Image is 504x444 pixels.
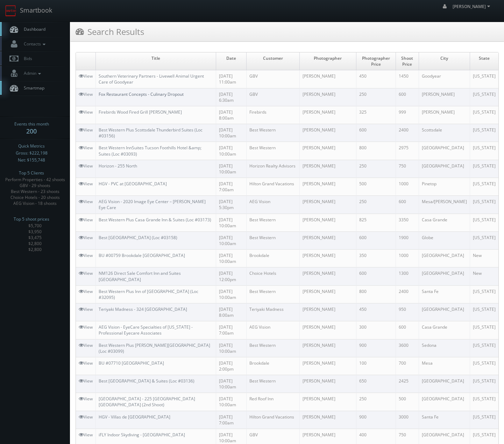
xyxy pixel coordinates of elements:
[470,106,498,124] td: [US_STATE]
[299,88,356,106] td: [PERSON_NAME]
[246,250,299,267] td: Brookdale
[299,70,356,88] td: [PERSON_NAME]
[470,303,498,321] td: [US_STATE]
[246,160,299,178] td: Horizon Realty Advisors
[79,181,93,187] a: View
[470,178,498,195] td: [US_STATE]
[419,375,470,393] td: [GEOGRAPHIC_DATA]
[246,52,299,70] td: Customer
[99,235,177,241] a: Best [GEOGRAPHIC_DATA] (Loc #03158)
[246,88,299,106] td: GBV
[246,124,299,142] td: Best Western
[396,375,419,393] td: 2425
[299,124,356,142] td: [PERSON_NAME]
[79,396,93,402] a: View
[299,267,356,285] td: [PERSON_NAME]
[246,321,299,339] td: AEG Vision
[216,70,246,88] td: [DATE] 11:00am
[99,181,167,187] a: HGV - PVC at [GEOGRAPHIC_DATA]
[419,70,470,88] td: Goodyear
[246,411,299,429] td: Hilton Grand Vacations
[470,285,498,303] td: [US_STATE]
[96,52,216,70] td: Title
[216,339,246,357] td: [DATE] 10:00am
[299,52,356,70] td: Photographer
[20,41,47,47] span: Contacts
[79,378,93,384] a: View
[419,214,470,231] td: Casa Grande
[396,321,419,339] td: 600
[246,142,299,160] td: Best Western
[246,375,299,393] td: Best Western
[79,145,93,151] a: View
[99,288,198,300] a: Best Western Plus Inn of [GEOGRAPHIC_DATA] (Loc #32095)
[419,196,470,214] td: Mesa/[PERSON_NAME]
[246,357,299,375] td: Brookdale
[246,285,299,303] td: Best Western
[99,414,170,420] a: HGV - Villas de [GEOGRAPHIC_DATA]
[246,393,299,411] td: Red Roof Inn
[79,235,93,241] a: View
[396,231,419,249] td: 1900
[99,270,181,282] a: NM126 Direct Sale Comfort Inn and Suites [GEOGRAPHIC_DATA]
[470,231,498,249] td: [US_STATE]
[20,70,43,76] span: Admin
[79,414,93,420] a: View
[246,106,299,124] td: Firebirds
[99,342,210,354] a: Best Western Plus [PERSON_NAME][GEOGRAPHIC_DATA] (Loc #03099)
[20,85,44,91] span: Smartmap
[299,393,356,411] td: [PERSON_NAME]
[299,285,356,303] td: [PERSON_NAME]
[356,52,396,70] td: Photographer Price
[216,357,246,375] td: [DATE] 2:00pm
[18,157,45,164] span: Net: $155,748
[453,3,492,9] span: [PERSON_NAME]
[299,178,356,195] td: [PERSON_NAME]
[79,217,93,223] a: View
[76,26,144,38] h3: Search Results
[356,357,396,375] td: 100
[216,106,246,124] td: [DATE] 8:00am
[216,321,246,339] td: [DATE] 7:00am
[216,250,246,267] td: [DATE] 10:00am
[396,52,419,70] td: Shoot Price
[246,70,299,88] td: GBV
[396,357,419,375] td: 700
[396,124,419,142] td: 2400
[470,321,498,339] td: [US_STATE]
[396,303,419,321] td: 950
[470,196,498,214] td: [US_STATE]
[470,142,498,160] td: [US_STATE]
[79,91,93,97] a: View
[419,321,470,339] td: Casa Grande
[396,267,419,285] td: 1300
[470,250,498,267] td: New
[246,231,299,249] td: Best Western
[419,303,470,321] td: [GEOGRAPHIC_DATA]
[470,267,498,285] td: New
[299,160,356,178] td: [PERSON_NAME]
[299,250,356,267] td: [PERSON_NAME]
[99,217,211,223] a: Best Western Plus Casa Grande Inn & Suites (Loc #03173)
[79,73,93,79] a: View
[79,342,93,348] a: View
[99,360,164,366] a: BU #07710 [GEOGRAPHIC_DATA]
[356,214,396,231] td: 825
[79,127,93,133] a: View
[470,214,498,231] td: [US_STATE]
[356,339,396,357] td: 900
[99,252,185,258] a: BU #00759 Brookdale [GEOGRAPHIC_DATA]
[99,432,185,438] a: iFLY Indoor Skydiving - [GEOGRAPHIC_DATA]
[356,267,396,285] td: 600
[216,178,246,195] td: [DATE] 7:00am
[216,124,246,142] td: [DATE] 10:00am
[14,121,49,128] span: Events this month
[299,231,356,249] td: [PERSON_NAME]
[79,288,93,294] a: View
[79,199,93,205] a: View
[419,124,470,142] td: Scottsdale
[356,196,396,214] td: 250
[99,306,187,312] a: Teriyaki Madness - 324 [GEOGRAPHIC_DATA]
[419,339,470,357] td: Sedona
[26,127,37,135] strong: 200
